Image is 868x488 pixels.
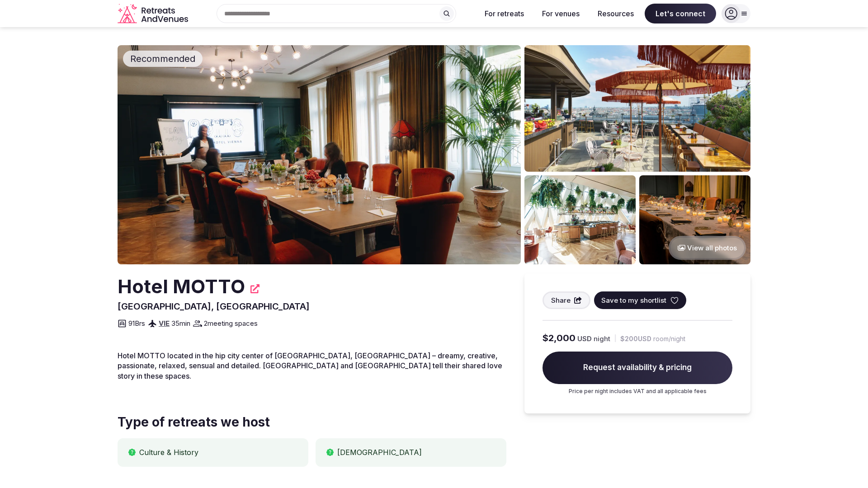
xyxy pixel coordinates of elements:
[128,449,136,456] button: Misc icon tooltip
[128,319,145,328] span: 91 Brs
[118,413,506,431] span: Type of retreats we host
[118,301,310,312] span: [GEOGRAPHIC_DATA], [GEOGRAPHIC_DATA]
[118,45,521,264] img: Venue cover photo
[601,296,666,305] span: Save to my shortlist
[524,45,750,172] img: Venue gallery photo
[171,319,190,328] span: 35 min
[542,352,732,384] span: Request availability & pricing
[118,273,245,300] h2: Hotel MOTTO
[653,334,685,343] span: room/night
[204,319,258,328] span: 2 meeting spaces
[594,291,686,309] button: Save to my shortlist
[542,388,732,395] p: Price per night includes VAT and all applicable fees
[118,4,190,24] svg: Retreats and Venues company logo
[535,4,587,23] button: For venues
[123,51,203,67] div: Recommended
[590,4,641,23] button: Resources
[551,296,571,305] span: Share
[620,334,651,343] span: $200 USD
[477,4,531,23] button: For retreats
[118,351,502,380] span: Hotel MOTTO located in the hip city center of [GEOGRAPHIC_DATA], [GEOGRAPHIC_DATA] – dreamy, crea...
[524,175,636,264] img: Venue gallery photo
[594,334,610,343] span: night
[542,291,590,309] button: Share
[127,52,199,65] span: Recommended
[118,4,190,24] a: Visit the homepage
[577,334,592,343] span: USD
[326,449,334,456] button: Misc icon tooltip
[669,236,746,260] button: View all photos
[639,175,750,264] img: Venue gallery photo
[159,319,170,328] a: VIE
[614,333,617,343] div: |
[645,4,716,23] span: Let's connect
[542,332,576,344] span: $2,000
